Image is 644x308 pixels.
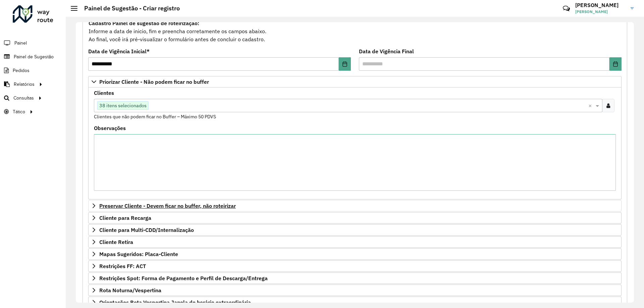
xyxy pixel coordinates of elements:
[339,57,351,71] button: Choose Date
[88,76,622,87] a: Priorizar Cliente - Não podem ficar no buffer
[99,79,209,84] span: Priorizar Cliente - Não podem ficar no buffer
[88,212,622,224] a: Cliente para Recarga
[88,297,622,308] a: Orientações Rota Vespertina Janela de horário extraordinária
[99,275,268,281] span: Restrições Spot: Forma de Pagamento e Perfil de Descarga/Entrega
[88,47,150,55] label: Data de Vigência Inicial
[88,260,622,272] a: Restrições FF: ACT
[99,300,251,305] span: Orientações Rota Vespertina Janela de horário extraordinária
[359,47,414,55] label: Data de Vigência Final
[88,285,622,296] a: Rota Noturna/Vespertina
[559,1,574,16] a: Contato Rápido
[94,124,126,132] label: Observações
[99,215,151,221] span: Cliente para Recarga
[13,95,34,102] span: Consultas
[13,67,30,74] span: Pedidos
[99,251,178,257] span: Mapas Sugeridos: Placa-Cliente
[99,227,194,233] span: Cliente para Multi-CDD/Internalização
[99,263,146,269] span: Restrições FF: ACT
[99,203,236,208] span: Preservar Cliente - Devem ficar no buffer, não roteirizar
[89,20,199,26] strong: Cadastro Painel de sugestão de roteirização:
[99,288,161,293] span: Rota Noturna/Vespertina
[94,114,216,120] small: Clientes que não podem ficar no Buffer – Máximo 50 PDVS
[14,81,35,88] span: Relatórios
[575,2,626,8] h3: [PERSON_NAME]
[88,236,622,248] a: Cliente Retira
[13,108,25,115] span: Tático
[99,239,133,245] span: Cliente Retira
[14,40,27,47] span: Painel
[88,87,622,199] div: Priorizar Cliente - Não podem ficar no buffer
[575,9,626,15] span: [PERSON_NAME]
[88,248,622,260] a: Mapas Sugeridos: Placa-Cliente
[609,57,622,71] button: Choose Date
[98,102,148,110] span: 38 itens selecionados
[588,102,594,110] span: Clear all
[88,272,622,284] a: Restrições Spot: Forma de Pagamento e Perfil de Descarga/Entrega
[88,224,622,236] a: Cliente para Multi-CDD/Internalização
[88,200,622,211] a: Preservar Cliente - Devem ficar no buffer, não roteirizar
[88,19,622,44] div: Informe a data de inicio, fim e preencha corretamente os campos abaixo. Ao final, você irá pré-vi...
[77,5,180,12] h2: Painel de Sugestão - Criar registro
[14,53,54,60] span: Painel de Sugestão
[94,89,114,97] label: Clientes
